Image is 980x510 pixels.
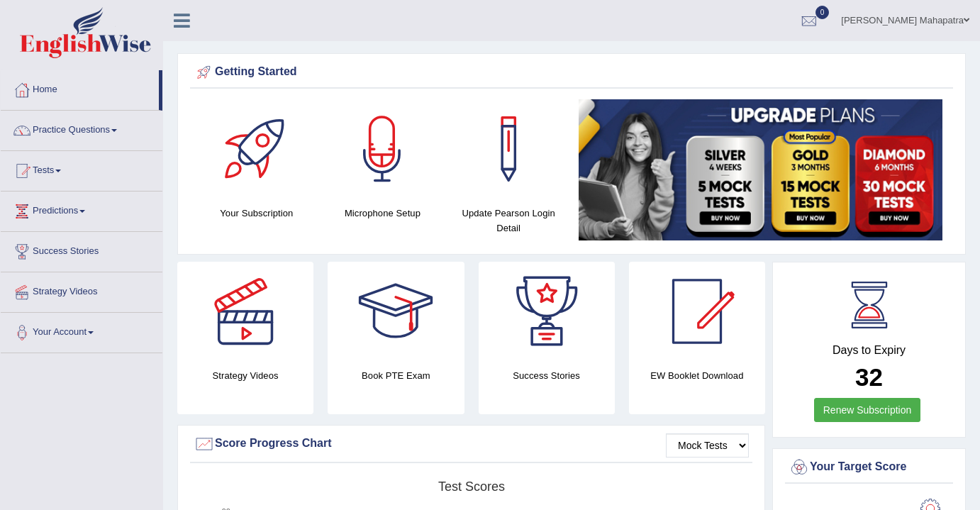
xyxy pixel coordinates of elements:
[789,344,950,357] h4: Days to Expiry
[1,70,159,106] a: Home
[177,368,313,383] h4: Strategy Videos
[452,206,564,235] h4: Update Pearson Login Detail
[1,151,162,187] a: Tests
[327,206,439,221] h4: Microphone Setup
[814,398,921,422] a: Renew Subscription
[1,272,162,308] a: Strategy Videos
[1,192,162,227] a: Predictions
[479,368,615,383] h4: Success Stories
[1,313,162,348] a: Your Account
[629,368,765,383] h4: EW Booklet Download
[815,6,830,19] span: 0
[328,368,464,383] h4: Book PTE Exam
[194,433,749,455] div: Score Progress Chart
[194,62,950,83] div: Getting Started
[438,479,505,494] tspan: Test scores
[201,206,313,221] h4: Your Subscription
[579,99,942,240] img: small5.jpg
[1,111,162,146] a: Practice Questions
[855,363,883,391] b: 32
[1,232,162,267] a: Success Stories
[789,457,950,478] div: Your Target Score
